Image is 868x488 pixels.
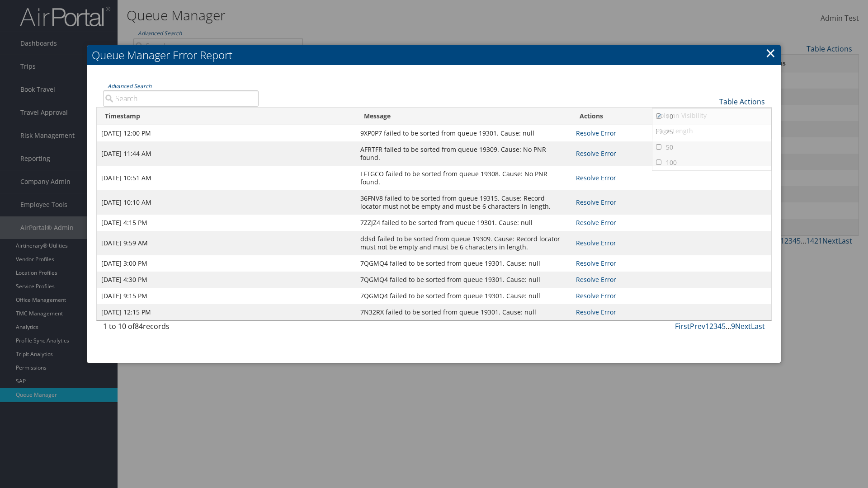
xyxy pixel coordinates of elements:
a: Resolve Error [576,149,616,158]
a: Resolve Error [576,275,616,284]
td: [DATE] 4:15 PM [97,215,356,231]
td: 7ZZJZ4 failed to be sorted from queue 19301. Cause: null [356,215,571,231]
a: Last [751,321,765,331]
td: [DATE] 12:00 PM [97,125,356,141]
a: Resolve Error [576,129,616,137]
td: 7QGMQ4 failed to be sorted from queue 19301. Cause: null [356,272,571,288]
a: Resolve Error [576,218,616,227]
a: 10 [652,109,771,124]
a: Resolve Error [576,239,616,247]
a: 3 [713,321,717,331]
a: Resolve Error [576,291,616,300]
a: 100 [652,155,771,170]
h2: Queue Manager Error Report [87,45,781,65]
a: Advanced Search [108,82,151,90]
span: … [726,321,731,331]
input: Advanced Search [103,90,259,107]
a: Resolve Error [576,198,616,206]
a: Resolve Error [576,174,616,182]
div: 1 to 10 of records [103,321,259,336]
td: ddsd failed to be sorted from queue 19309. Cause: Record locator must not be empty and must be 6 ... [356,231,571,255]
a: 1 [705,321,709,331]
a: Column Visibility [652,108,771,123]
a: 25 [652,124,771,140]
td: [DATE] 10:10 AM [97,190,356,215]
a: × [765,44,776,62]
td: 7QGMQ4 failed to be sorted from queue 19301. Cause: null [356,288,571,304]
td: [DATE] 3:00 PM [97,255,356,272]
a: 50 [652,140,771,155]
td: 36FNV8 failed to be sorted from queue 19315. Cause: Record locator must not be empty and must be ... [356,190,571,215]
td: 7N32RX failed to be sorted from queue 19301. Cause: null [356,304,571,320]
a: Next [735,321,751,331]
th: Timestamp: activate to sort column ascending [97,108,356,125]
a: Resolve Error [576,259,616,267]
a: 9 [731,321,735,331]
td: [DATE] 9:15 PM [97,288,356,304]
td: LFTGCO failed to be sorted from queue 19308. Cause: No PNR found. [356,166,571,190]
a: Table Actions [719,97,765,107]
td: [DATE] 9:59 AM [97,231,356,255]
a: 2 [709,321,713,331]
a: 5 [722,321,726,331]
td: [DATE] 11:44 AM [97,141,356,166]
td: [DATE] 4:30 PM [97,272,356,288]
th: Actions [571,108,771,125]
td: AFRTFR failed to be sorted from queue 19309. Cause: No PNR found. [356,141,571,166]
td: 7QGMQ4 failed to be sorted from queue 19301. Cause: null [356,255,571,272]
td: 9XP0P7 failed to be sorted from queue 19301. Cause: null [356,125,571,141]
a: Prev [690,321,705,331]
td: [DATE] 10:51 AM [97,166,356,190]
td: [DATE] 12:15 PM [97,304,356,320]
th: Message: activate to sort column ascending [356,108,571,125]
a: Resolve Error [576,308,616,316]
span: 84 [135,321,143,331]
a: 4 [717,321,722,331]
a: First [675,321,690,331]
